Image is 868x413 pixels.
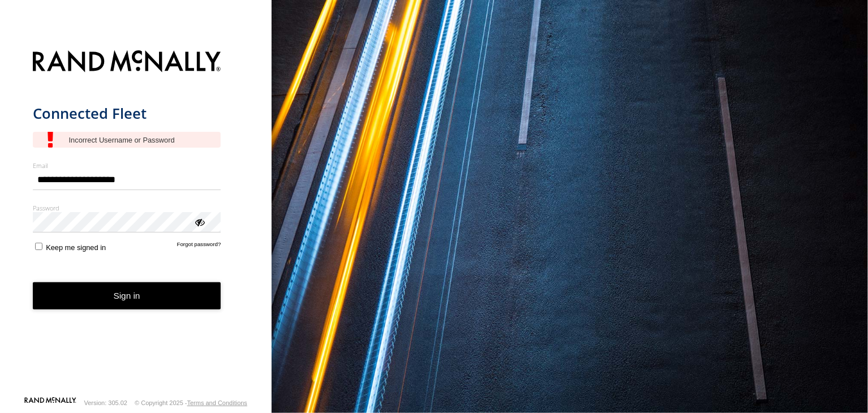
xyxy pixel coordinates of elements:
[46,243,106,252] span: Keep me signed in
[33,282,221,310] button: Sign in
[33,161,221,170] label: Email
[35,243,42,250] input: Keep me signed in
[84,399,127,406] div: Version: 305.02
[194,216,205,227] div: ViewPassword
[24,397,76,408] a: Visit our Website
[135,399,247,406] div: © Copyright 2025 -
[33,44,239,396] form: main
[187,399,247,406] a: Terms and Conditions
[177,241,221,252] a: Forgot password?
[33,48,221,77] img: Rand McNally
[33,204,221,212] label: Password
[33,104,221,123] h1: Connected Fleet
